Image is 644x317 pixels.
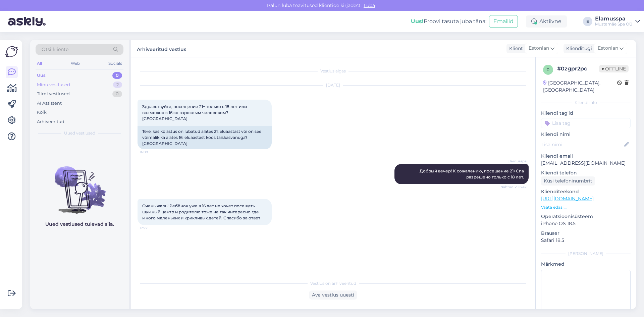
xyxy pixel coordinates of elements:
p: Kliendi email [541,153,631,160]
a: [URL][DOMAIN_NAME] [541,196,594,202]
p: Kliendi nimi [541,131,631,138]
span: Elamusspa [501,159,527,164]
div: Tiimi vestlused [37,91,70,97]
span: Vestlus on arhiveeritud [310,280,356,286]
p: iPhone OS 18.5 [541,220,631,227]
label: Arhiveeritud vestlus [137,44,186,53]
div: Minu vestlused [37,82,70,88]
span: Estonian [529,45,549,52]
span: 17:27 [140,225,165,230]
p: Märkmed [541,261,631,268]
div: Tere, kas külastus on lubatud alates 21. eluaastast või on see võimalik ka alates 16. eluaastast ... [138,126,272,149]
input: Lisa tag [541,118,631,128]
img: No chats [30,154,129,215]
div: Proovi tasuta juba täna: [411,17,486,25]
div: [DATE] [138,82,529,88]
div: 0 [112,72,122,79]
div: AI Assistent [37,100,62,107]
img: Askly Logo [5,45,18,58]
span: Luba [362,2,377,8]
span: Здравствуйте, посещение 21+ только с 18 лет или возможно с 16 со взрослым человеком? [GEOGRAPHIC_... [142,104,248,121]
div: Kliendi info [541,100,631,106]
p: Brauser [541,230,631,237]
p: Uued vestlused tulevad siia. [45,221,114,228]
span: Estonian [598,45,618,52]
p: Safari 18.5 [541,237,631,244]
span: Offline [599,65,629,72]
div: All [36,59,43,68]
p: [EMAIL_ADDRESS][DOMAIN_NAME] [541,160,631,167]
div: Ava vestlus uuesti [309,290,357,300]
div: Arhiveeritud [37,118,64,125]
span: Nähtud ✓ 16:42 [500,184,527,190]
p: Kliendi tag'id [541,110,631,117]
span: Добрый вечер! К сожалению, посещение 21+Спа разрешено только с 18 лет. [420,168,525,179]
div: Elamusspa [595,16,633,21]
b: Uus! [411,18,424,24]
div: 0 [112,91,122,97]
div: 2 [113,82,122,88]
p: Operatsioonisüsteem [541,213,631,220]
div: Mustamäe Spa OÜ [595,21,633,27]
button: Emailid [489,15,518,28]
a: ElamusspaMustamäe Spa OÜ [595,16,640,27]
span: Otsi kliente [42,46,68,53]
span: Uued vestlused [64,130,95,136]
div: Klient [506,45,523,52]
div: Klienditugi [563,45,592,52]
p: Kliendi telefon [541,169,631,176]
div: Küsi telefoninumbrit [541,176,595,186]
div: Web [69,59,81,68]
span: Очень жаль! Ребёнок уже в 16 лет не хочет посещать шумный центр и родителю тоже не так интересно ... [142,203,260,220]
div: [GEOGRAPHIC_DATA], [GEOGRAPHIC_DATA] [543,80,617,94]
div: E [583,17,592,26]
div: # 0zgpr2pc [557,65,599,73]
p: Klienditeekond [541,188,631,195]
div: [PERSON_NAME] [541,251,631,257]
div: Vestlus algas [138,68,529,74]
span: 0 [547,67,549,72]
div: Aktiivne [526,15,567,28]
input: Lisa nimi [541,141,623,148]
p: Vaata edasi ... [541,204,631,210]
div: Socials [107,59,123,68]
span: 16:09 [140,150,165,155]
div: Uus [37,72,46,79]
div: Kõik [37,109,47,116]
